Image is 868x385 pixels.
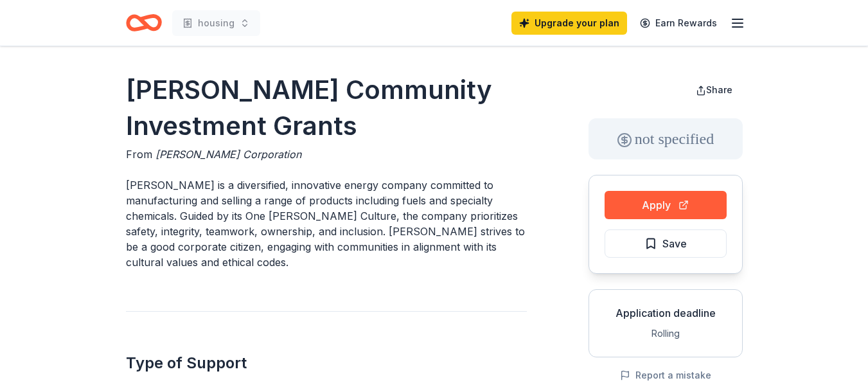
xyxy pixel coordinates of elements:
h2: Type of Support [126,353,527,373]
button: housing [172,10,260,36]
button: Apply [605,191,727,219]
div: From [126,147,527,162]
a: Earn Rewards [632,12,725,35]
button: Save [605,229,727,258]
h1: [PERSON_NAME] Community Investment Grants [126,72,527,144]
button: Report a mistake [620,368,711,383]
span: Save [662,235,687,252]
a: Home [126,8,162,38]
span: [PERSON_NAME] Corporation [155,148,301,161]
span: Share [706,84,732,95]
span: housing [198,15,235,31]
div: Application deadline [599,305,732,321]
a: Upgrade your plan [511,12,627,35]
p: [PERSON_NAME] is a diversified, innovative energy company committed to manufacturing and selling ... [126,177,527,270]
div: Rolling [599,326,732,341]
button: Share [686,77,743,103]
div: not specified [589,118,743,159]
